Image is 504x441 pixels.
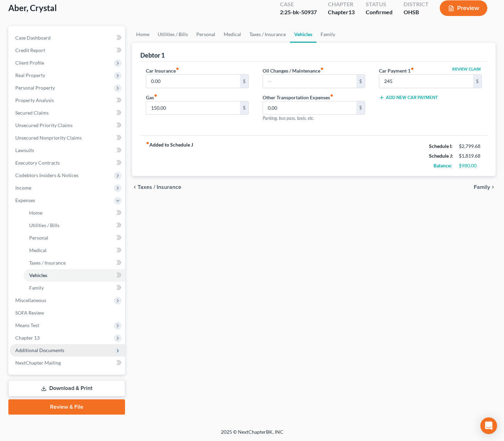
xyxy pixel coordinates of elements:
[10,94,125,107] a: Property Analysis
[379,67,414,74] label: Car Payment 1
[328,0,355,8] div: Chapter
[15,85,55,91] span: Personal Property
[480,417,497,434] div: Open Intercom Messenger
[24,269,125,282] a: Vehicles
[10,157,125,169] a: Executory Contracts
[404,8,429,16] div: OHSB
[263,115,314,121] span: Parking, bus pass, taxis, etc.
[366,8,393,16] div: Confirmed
[15,360,61,366] span: NextChapter Mailing
[280,8,317,16] div: 2:25-bk-50937
[15,335,40,341] span: Chapter 13
[15,172,79,178] span: Codebtors Insiders & Notices
[146,67,179,74] label: Car Insurance
[404,0,429,8] div: District
[24,219,125,232] a: Utilities / Bills
[15,147,34,153] span: Lawsuits
[15,35,51,41] span: Case Dashboard
[356,101,365,115] div: $
[176,67,179,70] i: fiber_manual_record
[15,322,39,328] span: Means Test
[356,75,365,88] div: $
[15,347,64,353] span: Additional Documents
[8,399,125,415] a: Review & File
[240,101,248,115] div: $
[15,185,31,191] span: Income
[474,184,490,190] span: Family
[146,141,149,145] i: fiber_manual_record
[10,132,125,144] a: Unsecured Nonpriority Claims
[10,144,125,157] a: Lawsuits
[240,75,248,88] div: $
[490,184,496,190] i: chevron_right
[132,184,181,190] button: chevron_left Taxes / Insurance
[15,197,35,203] span: Expenses
[459,152,482,159] div: $1,819.68
[429,143,453,149] strong: Schedule I:
[263,75,357,88] input: --
[451,67,482,71] button: Review Claim
[15,110,49,116] span: Secured Claims
[379,95,438,100] button: Add New Car Payment
[330,94,333,97] i: fiber_manual_record
[15,97,54,103] span: Property Analysis
[15,122,73,128] span: Unsecured Priority Claims
[29,235,48,241] span: Personal
[15,310,44,316] span: SOFA Review
[10,307,125,319] a: SOFA Review
[24,282,125,294] a: Family
[138,184,181,190] span: Taxes / Insurance
[146,101,240,115] input: --
[348,9,355,15] span: 13
[10,32,125,44] a: Case Dashboard
[316,26,339,43] a: Family
[320,67,324,70] i: fiber_manual_record
[8,380,125,397] a: Download & Print
[366,0,393,8] div: Status
[132,26,154,43] a: Home
[146,75,240,88] input: --
[15,60,44,66] span: Client Profile
[24,257,125,269] a: Taxes / Insurance
[29,260,66,266] span: Taxes / Insurance
[29,247,47,253] span: Medical
[280,0,317,8] div: Case
[29,222,59,228] span: Utilities / Bills
[24,232,125,244] a: Personal
[146,141,193,170] strong: Added to Schedule J
[474,184,496,190] button: Family chevron_right
[10,44,125,57] a: Credit Report
[15,47,45,53] span: Credit Report
[429,153,453,159] strong: Schedule J:
[433,163,452,168] strong: Balance:
[263,94,333,101] label: Other Transportation Expenses
[192,26,220,43] a: Personal
[263,67,324,74] label: Oil Changes / Maintenance
[220,26,245,43] a: Medical
[15,72,45,78] span: Real Property
[10,107,125,119] a: Secured Claims
[290,26,316,43] a: Vehicles
[54,428,450,441] div: 2025 © NextChapterBK, INC
[379,75,473,88] input: --
[8,3,57,13] span: Aber, Crystal
[411,67,414,70] i: fiber_manual_record
[245,26,290,43] a: Taxes / Insurance
[29,210,42,216] span: Home
[15,135,82,141] span: Unsecured Nonpriority Claims
[473,75,481,88] div: $
[328,8,355,16] div: Chapter
[154,26,192,43] a: Utilities / Bills
[10,119,125,132] a: Unsecured Priority Claims
[440,0,487,16] button: Preview
[132,184,138,190] i: chevron_left
[146,94,157,101] label: Gas
[24,207,125,219] a: Home
[459,162,482,169] div: $980.00
[15,297,46,303] span: Miscellaneous
[29,285,44,291] span: Family
[15,160,60,166] span: Executory Contracts
[10,357,125,369] a: NextChapter Mailing
[459,143,482,150] div: $2,799.68
[263,101,357,115] input: --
